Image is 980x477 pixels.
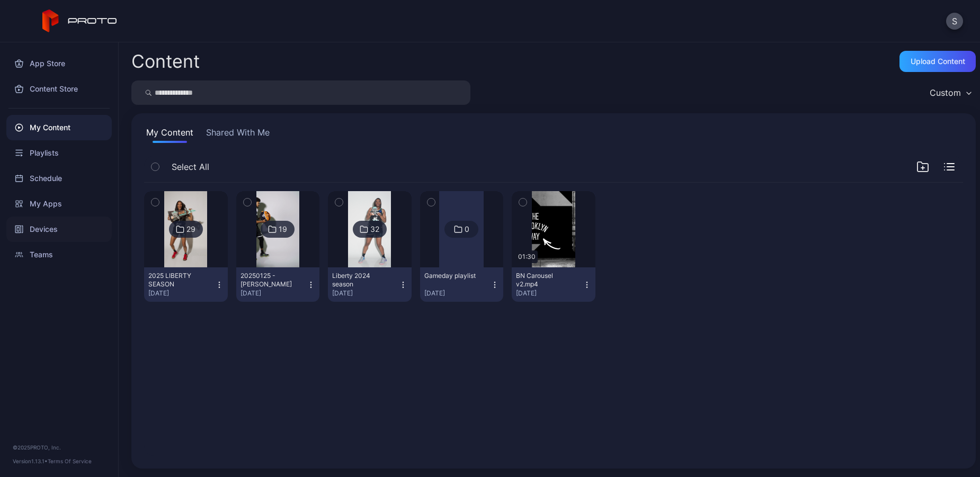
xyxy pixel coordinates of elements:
a: My Apps [6,191,112,217]
div: Gameday playlist [424,272,483,280]
button: 2025 LIBERTY SEASON[DATE] [144,267,228,302]
div: 20250125 - Brooklyn Nets [240,272,299,289]
div: Upload Content [911,57,965,66]
div: [DATE] [516,289,583,298]
div: Liberty 2024 season [332,272,390,289]
span: Select All [172,160,209,173]
button: Shared With Me [204,126,272,143]
div: Content [131,52,200,70]
div: 19 [279,224,287,234]
button: BN Carousel v2.mp4[DATE] [512,267,595,302]
a: Terms Of Service [48,458,92,464]
a: Schedule [6,166,112,191]
div: [DATE] [424,289,491,298]
a: Devices [6,217,112,242]
div: 0 [465,224,469,234]
a: Playlists [6,140,112,166]
button: Upload Content [899,51,976,72]
div: 2025 LIBERTY SEASON [148,272,207,289]
a: Teams [6,242,112,267]
div: BN Carousel v2.mp4 [516,272,574,289]
button: S [946,13,963,30]
div: [DATE] [148,289,215,298]
div: [DATE] [240,289,307,298]
button: My Content [144,126,195,143]
div: Custom [930,87,961,98]
div: © 2025 PROTO, Inc. [13,443,105,452]
button: 20250125 - [PERSON_NAME][DATE] [236,267,320,302]
div: [DATE] [332,289,399,298]
button: Gameday playlist[DATE] [420,267,504,302]
div: 29 [186,224,195,234]
a: My Content [6,115,112,140]
button: Custom [924,80,976,105]
span: Version 1.13.1 • [13,458,48,464]
div: 32 [370,224,379,234]
a: Content Store [6,76,112,102]
button: Liberty 2024 season[DATE] [328,267,412,302]
a: App Store [6,51,112,76]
